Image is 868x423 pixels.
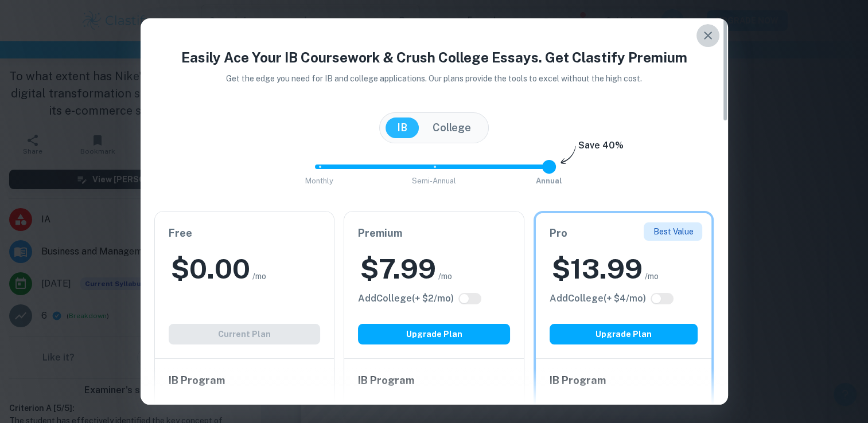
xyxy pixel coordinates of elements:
[171,250,250,287] h2: $ 0.00
[386,117,419,138] button: IB
[552,250,643,287] h2: $ 13.99
[438,270,452,283] span: /mo
[360,250,436,287] h2: $ 7.99
[550,225,698,241] h6: Pro
[653,225,693,238] p: Best Value
[421,117,482,138] button: College
[645,270,659,283] span: /mo
[550,292,646,305] h6: Click to see all the additional College features.
[169,225,321,241] h6: Free
[560,146,576,165] img: subscription-arrow.svg
[305,177,333,185] span: Monthly
[358,324,510,344] button: Upgrade Plan
[252,270,266,283] span: /mo
[358,292,454,305] h6: Click to see all the additional College features.
[412,177,456,185] span: Semi-Annual
[550,324,698,344] button: Upgrade Plan
[578,139,624,158] h6: Save 40%
[536,177,562,185] span: Annual
[210,72,658,85] p: Get the edge you need for IB and college applications. Our plans provide the tools to excel witho...
[358,225,510,241] h6: Premium
[154,47,714,68] h4: Easily Ace Your IB Coursework & Crush College Essays. Get Clastify Premium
